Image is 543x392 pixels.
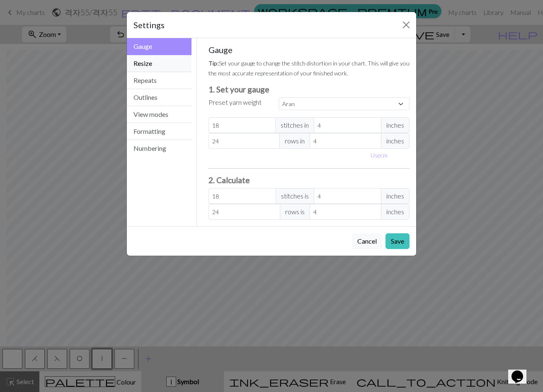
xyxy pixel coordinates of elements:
[400,18,413,31] button: Close
[127,106,192,123] button: View modes
[276,188,314,204] span: stitches is
[133,19,165,31] h5: Settings
[275,117,314,133] span: stitches in
[208,60,410,77] small: Set your gauge to change the stitch distortion in your chart. This will give you the most accurat...
[508,359,535,384] iframe: chat widget
[352,233,382,249] button: Cancel
[385,233,410,249] button: Save
[127,72,192,89] button: Repeats
[381,133,410,149] span: inches
[127,123,192,140] button: Formatting
[127,89,192,106] button: Outlines
[381,204,410,220] span: inches
[127,38,192,55] button: Gauge
[208,85,410,94] h3: 1. Set your gauge
[280,204,310,220] span: rows is
[208,175,410,185] h3: 2. Calculate
[381,188,410,204] span: inches
[381,117,410,133] span: inches
[208,45,410,55] h5: Gauge
[279,133,310,149] span: rows in
[367,149,391,162] button: Usecm
[127,140,192,157] button: Numbering
[208,97,262,107] label: Preset yarn weight
[127,55,192,72] button: Resize
[208,60,219,67] strong: Tip:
